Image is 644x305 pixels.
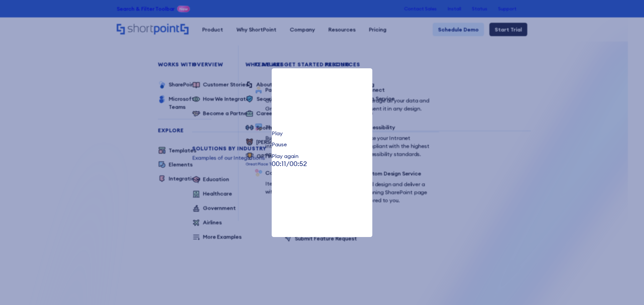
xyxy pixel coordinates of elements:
[272,142,372,147] div: Pause
[272,131,372,136] div: Play
[289,159,307,168] span: 00:52
[272,68,372,119] video: Your browser does not support the video tag.
[272,153,372,159] div: Play again
[272,159,372,169] p: /
[272,159,286,168] span: 00:11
